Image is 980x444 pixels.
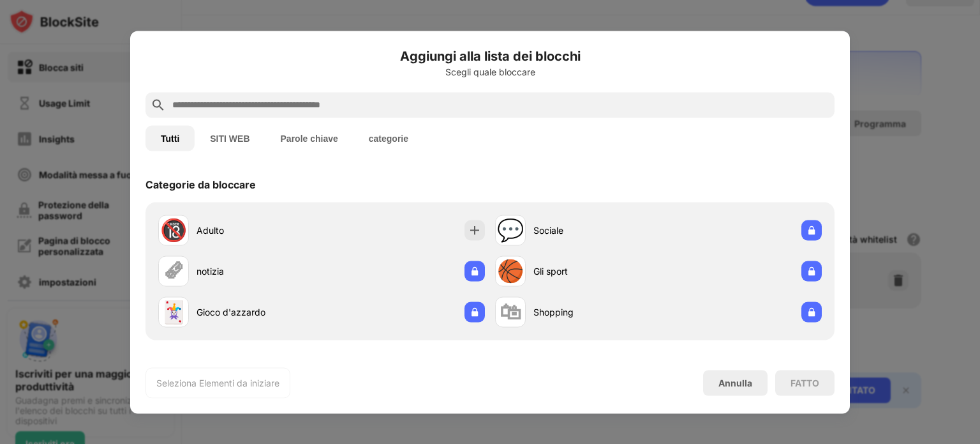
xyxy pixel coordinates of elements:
div: Seleziona Elementi da iniziare [156,376,279,389]
div: FATTO [791,378,819,388]
button: Tutti [145,125,195,151]
div: Annulla [718,378,752,388]
div: 💬 [497,217,524,243]
h6: Aggiungi alla lista dei blocchi [145,46,835,65]
div: Gioco d'azzardo [197,305,322,319]
button: Parole chiave [265,125,353,151]
div: Scegli quale bloccare [145,66,835,77]
div: 🏀 [497,258,524,284]
button: categorie [353,125,424,151]
div: 🃏 [160,299,187,325]
div: 🔞 [160,217,187,243]
div: Categorie da bloccare [145,178,256,190]
div: Adulto [197,224,322,237]
button: SITI WEB [195,125,265,151]
div: 🗞 [163,258,184,284]
div: Gli sport [533,264,658,278]
img: search.svg [151,97,166,112]
div: Sociale [533,224,658,237]
div: Shopping [533,305,658,319]
div: 🛍 [500,299,521,325]
div: notizia [197,264,322,278]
